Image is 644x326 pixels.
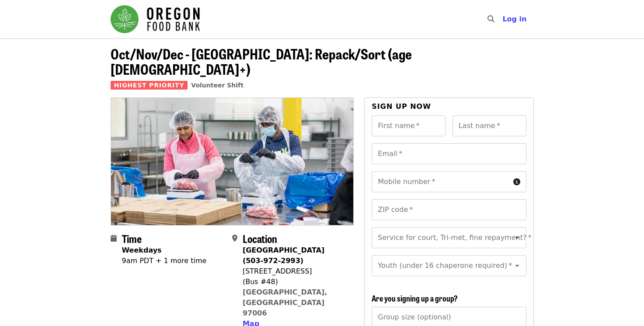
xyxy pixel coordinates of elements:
[111,43,412,79] span: Oct/Nov/Dec - [GEOGRAPHIC_DATA]: Repack/Sort (age [DEMOGRAPHIC_DATA]+)
[372,143,526,164] input: Email
[511,232,523,244] button: Open
[243,246,324,265] strong: [GEOGRAPHIC_DATA] (503-972-2993)
[513,178,520,186] i: circle-info icon
[111,234,117,243] i: calendar icon
[372,115,446,136] input: First name
[372,199,526,220] input: ZIP code
[111,98,354,225] img: Oct/Nov/Dec - Beaverton: Repack/Sort (age 10+) organized by Oregon Food Bank
[243,288,327,317] a: [GEOGRAPHIC_DATA], [GEOGRAPHIC_DATA] 97006
[487,15,494,23] i: search icon
[502,15,526,23] span: Log in
[243,266,347,277] div: [STREET_ADDRESS]
[511,260,523,272] button: Open
[372,102,431,111] span: Sign up now
[372,171,509,192] input: Mobile number
[243,277,347,287] div: (Bus #48)
[122,231,142,246] span: Time
[243,231,277,246] span: Location
[191,82,244,89] a: Volunteer Shift
[495,10,533,28] button: Log in
[111,81,188,90] span: Highest Priority
[453,115,526,136] input: Last name
[372,292,458,304] span: Are you signing up a group?
[122,246,162,254] strong: Weekdays
[500,9,507,30] input: Search
[122,256,207,266] div: 9am PDT + 1 more time
[232,234,237,243] i: map-marker-alt icon
[111,5,200,33] img: Oregon Food Bank - Home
